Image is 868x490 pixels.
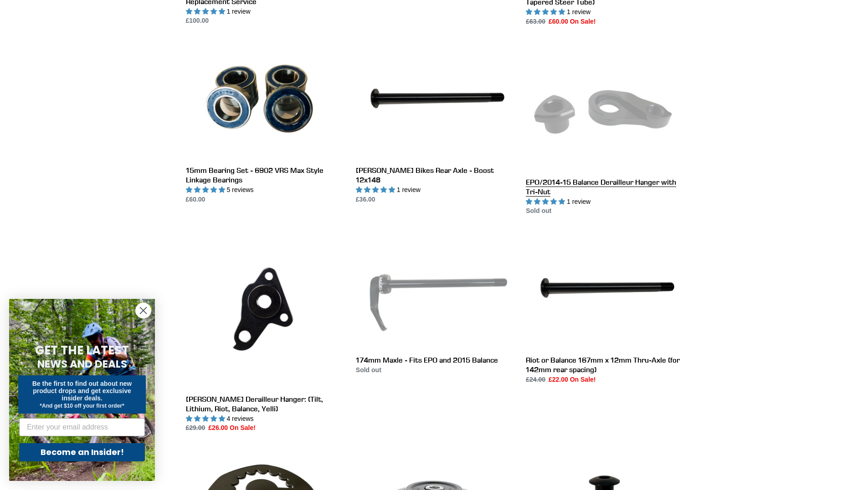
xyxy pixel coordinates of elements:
input: Enter your email address [19,418,145,436]
span: NEWS AND DEALS [37,357,127,371]
span: *And get $10 off your first order* [40,403,124,409]
button: Close dialog [135,303,151,318]
button: Become an Insider! [19,443,145,461]
span: GET THE LATEST [35,342,129,359]
span: Be the first to find out about new product drops and get exclusive insider deals. [32,380,132,402]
